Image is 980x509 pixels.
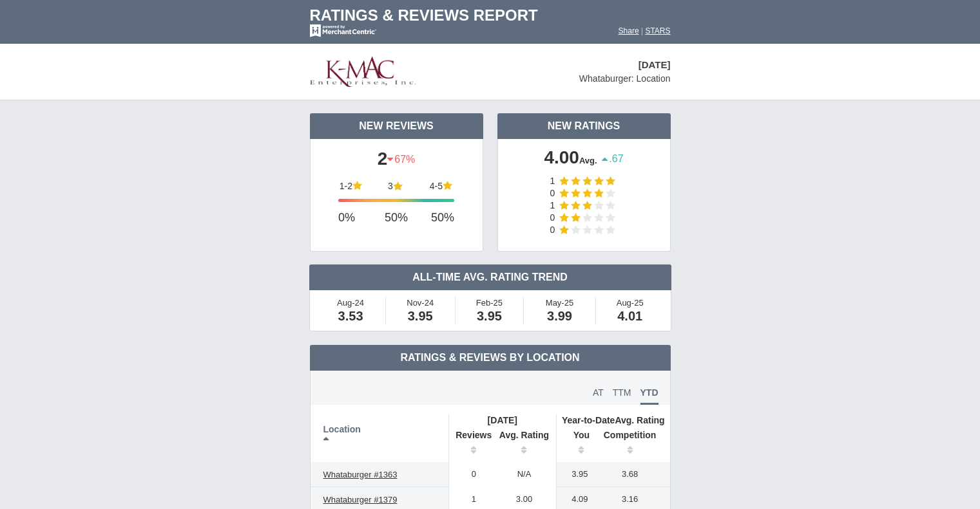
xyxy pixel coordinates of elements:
td: New Ratings [497,113,671,139]
th: [DATE] [448,414,556,426]
td: 3.95 [557,462,597,487]
td: 4.00 [498,146,670,173]
td: 0 [448,462,492,487]
img: star-full-15.png [352,181,362,190]
img: star-full-15.png [571,201,581,210]
span: 3.95 [408,309,433,323]
img: star-empty-15.png [606,189,615,198]
img: star-empty-15.png [606,213,615,222]
td: 0% [338,205,378,231]
img: star-full-15.png [594,189,604,198]
img: star-full-15.png [571,213,581,222]
span: YTD [640,387,658,405]
img: stars-kmac-logo-50.png [310,57,416,87]
span: Year-to-Date [562,415,615,425]
span: Whataburger #1363 [323,470,398,479]
a: Whataburger #1379 [317,492,404,508]
span: Whataburger #1379 [323,495,398,504]
td: 0 [550,225,560,237]
span: AT [593,387,604,398]
img: star-full-15.png [559,176,569,185]
span: .67 [602,149,623,169]
td: 0 [550,213,560,225]
td: 1 [550,201,560,213]
a: Share [619,26,639,35]
img: star-empty-15.png [606,225,615,234]
img: mc-powered-by-logo-white-103.png [310,24,376,37]
img: star-full-15.png [582,189,592,198]
th: Avg. Rating [557,414,670,426]
span: [DATE] [639,59,671,70]
td: Feb-25 [456,297,524,324]
th: Competition : activate to sort column ascending [597,426,670,462]
th: Reviews: activate to sort column ascending [448,426,492,462]
img: star-full-15.png [559,201,569,210]
img: star-full-15.png [594,176,604,185]
img: star-full-15.png [606,176,615,185]
img: star-empty-15.png [594,201,604,210]
a: Whataburger #1363 [317,467,404,483]
img: star-full-15.png [571,176,581,185]
td: May-25 [524,297,596,324]
img: star-empty-15.png [594,213,604,222]
img: star-empty-15.png [606,201,615,210]
th: Avg. Rating: activate to sort column ascending [492,426,557,462]
td: 50% [414,205,454,231]
img: star-full-15.png [393,181,403,190]
img: star-full-15.png [443,181,452,190]
td: Ratings & Reviews by Location [310,345,671,371]
img: star-empty-15.png [582,213,592,222]
span: TTM [613,387,631,398]
span: 3.53 [338,309,363,323]
img: star-empty-15.png [582,225,592,234]
span: 67% [387,150,415,169]
td: 4-5 [428,181,443,191]
img: star-full-15.png [559,225,569,234]
th: Location: activate to sort column descending [311,414,449,462]
img: star-full-15.png [582,201,592,210]
td: 3.68 [597,462,670,487]
img: star-full-15.png [559,213,569,222]
img: star-empty-15.png [594,225,604,234]
td: All-Time Avg. Rating Trend [309,264,671,290]
td: Aug-25 [596,297,664,324]
td: 1 [550,176,560,189]
span: | [641,26,643,35]
td: Aug-24 [316,297,386,324]
td: 3 [388,181,393,191]
td: 2 [311,142,483,176]
td: 50% [378,205,414,231]
span: 4.01 [617,309,642,323]
img: star-full-15.png [582,176,592,185]
span: 3.99 [547,309,572,323]
th: You: activate to sort column ascending [557,426,597,462]
td: 0 [550,189,560,201]
td: New Reviews [310,113,483,139]
img: star-empty-15.png [571,225,581,234]
img: star-full-15.png [571,189,581,198]
td: N/A [492,462,557,487]
span: Avg. [579,156,597,165]
img: star-full-15.png [559,189,569,198]
td: 1-2 [338,181,352,191]
td: Nov-24 [386,297,456,324]
span: 3.95 [477,309,502,323]
span: Whataburger: Location [579,73,671,84]
a: STARS [645,26,670,35]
